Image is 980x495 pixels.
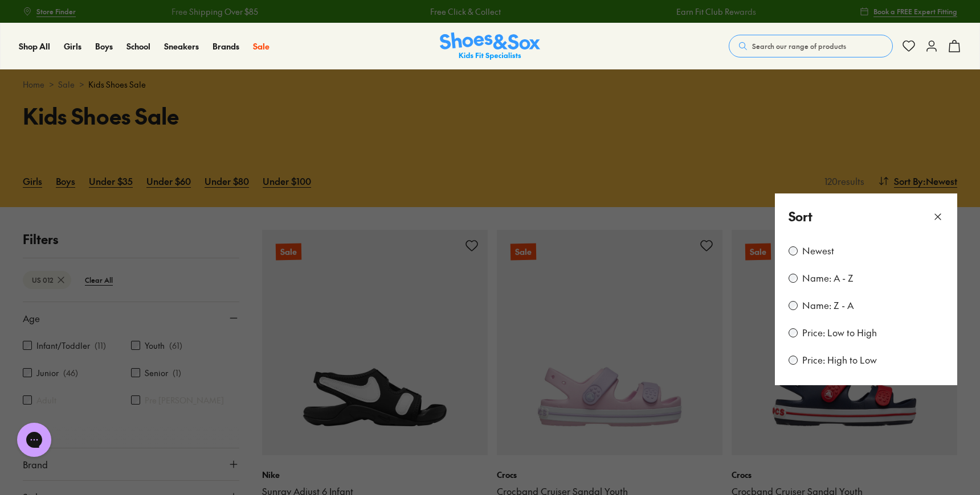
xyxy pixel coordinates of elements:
[164,40,199,52] a: Sneakers
[19,40,50,52] a: Shop All
[802,299,854,312] label: Name: Z - A
[95,40,113,52] a: Boys
[802,245,834,257] label: Newest
[789,207,812,226] p: Sort
[802,327,877,339] label: Price: Low to High
[752,41,846,51] span: Search our range of products
[64,40,81,52] a: Girls
[802,354,877,366] label: Price: High to Low
[253,40,269,52] a: Sale
[802,272,854,284] label: Name: A - Z
[213,40,239,52] a: Brands
[440,32,540,60] a: Shoes & Sox
[440,32,540,60] img: SNS_Logo_Responsive.svg
[126,40,150,52] a: School
[11,419,57,461] iframe: Gorgias live chat messenger
[729,35,893,57] button: Search our range of products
